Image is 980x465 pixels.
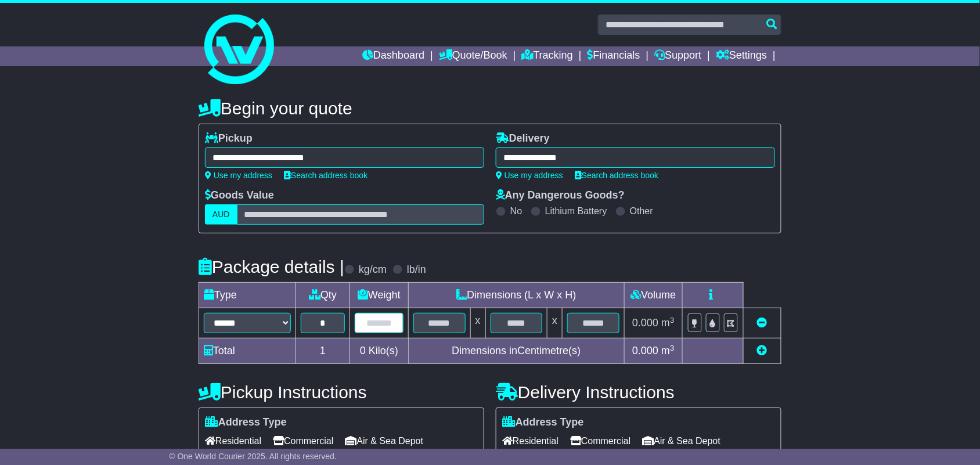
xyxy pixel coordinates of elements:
label: kg/cm [359,264,387,276]
label: No [510,206,522,217]
td: x [470,308,485,338]
td: Volume [624,283,682,308]
td: Type [199,283,296,308]
span: Air & Sea Depot [643,432,721,450]
td: Dimensions (L x W x H) [408,283,624,308]
h4: Begin your quote [199,99,781,118]
label: Pickup [205,132,253,145]
span: Commercial [570,432,630,450]
td: Total [199,338,296,364]
label: lb/in [407,264,426,276]
h4: Delivery Instructions [496,383,781,402]
label: Goods Value [205,189,274,202]
a: Financials [588,46,640,66]
span: Commercial [273,432,333,450]
span: 0 [360,345,366,356]
span: Residential [205,432,261,450]
label: AUD [205,204,237,225]
a: Add new item [757,345,768,356]
label: Any Dangerous Goods? [496,189,625,202]
sup: 3 [670,316,675,325]
a: Use my address [496,171,563,180]
a: Settings [716,46,767,66]
td: Dimensions in Centimetre(s) [408,338,624,364]
a: Search address book [284,171,368,180]
span: Air & Sea Depot [345,432,424,450]
span: 0.000 [632,345,658,356]
span: © One World Courier 2025. All rights reserved. [169,452,337,461]
label: Address Type [502,416,584,429]
label: Lithium Battery [545,206,607,217]
a: Dashboard [362,46,424,66]
label: Address Type [205,416,287,429]
td: Weight [350,283,409,308]
a: Quote/Book [439,46,507,66]
a: Search address book [575,171,658,180]
td: Kilo(s) [350,338,409,364]
td: x [547,308,563,338]
span: m [661,345,675,356]
span: m [661,317,675,329]
h4: Pickup Instructions [199,383,484,402]
a: Remove this item [757,317,768,329]
span: 0.000 [632,317,658,329]
label: Other [630,206,653,217]
h4: Package details | [199,257,344,276]
a: Tracking [522,46,573,66]
a: Support [655,46,702,66]
span: Residential [502,432,559,450]
td: 1 [296,338,350,364]
td: Qty [296,283,350,308]
sup: 3 [670,344,675,352]
label: Delivery [496,132,550,145]
a: Use my address [205,171,272,180]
